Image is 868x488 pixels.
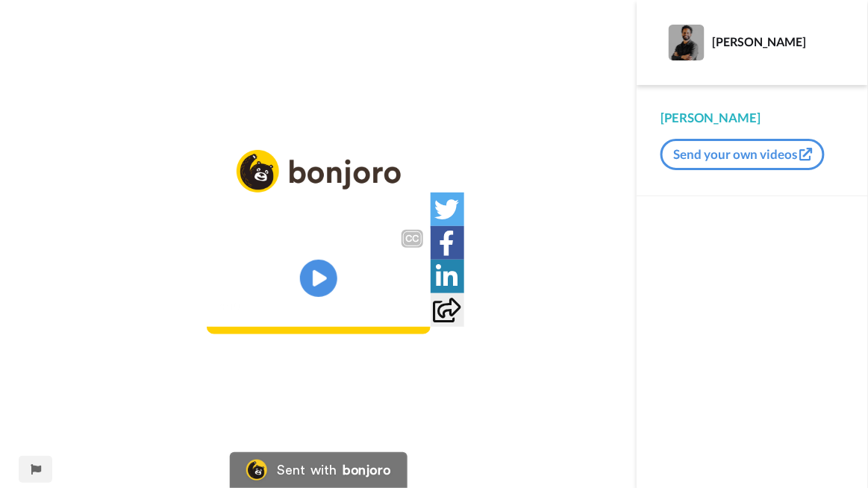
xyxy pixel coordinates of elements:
span: 4:10 [217,297,243,315]
div: [PERSON_NAME] [712,34,843,49]
span: / [246,297,252,315]
img: logo_full.png [237,150,401,193]
img: Bonjoro Logo [246,460,267,481]
div: Sent with [278,463,337,477]
img: Profile Image [669,25,705,60]
div: [PERSON_NAME] [661,109,844,127]
div: bonjoro [343,463,391,477]
a: Bonjoro LogoSent withbonjoro [230,452,408,488]
button: Send your own videos [661,139,825,170]
span: 4:11 [255,297,281,315]
div: CC [403,231,422,246]
img: Full screen [402,298,417,313]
